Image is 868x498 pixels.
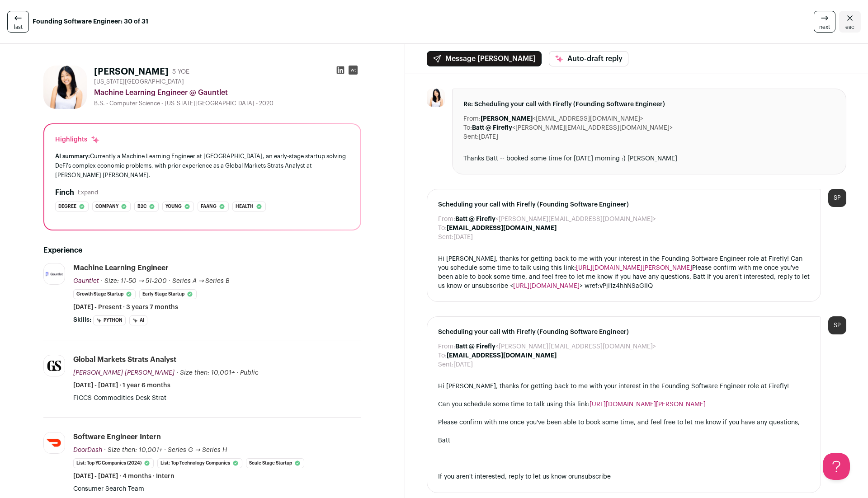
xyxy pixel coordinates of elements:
[240,370,259,376] span: Public
[819,23,830,31] span: next
[845,23,854,31] span: esc
[828,316,846,334] div: SP
[73,472,175,481] span: [DATE] - [DATE] · 4 months · Intern
[73,381,170,390] span: [DATE] - [DATE] · 1 year 6 months
[590,401,706,408] a: [URL][DOMAIN_NAME][PERSON_NAME]
[438,418,810,427] div: Please confirm with me once you've been able to book some time, and feel free to let me know if y...
[94,78,184,85] span: [US_STATE][GEOGRAPHIC_DATA]
[73,355,176,365] div: Global Markets Strats Analyst
[438,400,810,409] div: Can you schedule some time to talk using this link:
[14,23,23,31] span: last
[129,315,147,325] li: AI
[447,352,557,359] b: [EMAIL_ADDRESS][DOMAIN_NAME]
[479,132,498,141] dd: [DATE]
[43,245,361,256] h2: Experience
[574,474,611,480] a: unsubscribe
[73,484,361,493] p: Consumer Search Team
[7,11,29,33] a: last
[463,114,481,123] dt: From:
[55,135,100,144] div: Highlights
[43,66,87,109] img: b6d2a2c667e10f7533012db2c0eae043d0bc0abdbb89e6b71a6c7bd906d627e8.jpg
[94,100,361,107] div: B.S. - Computer Science - [US_STATE][GEOGRAPHIC_DATA] - 2020
[549,51,628,66] button: Auto-draft reply
[101,278,167,284] span: · Size: 11-50 → 51-200
[455,343,495,350] b: Batt @ Firefly
[73,447,102,453] span: DoorDash
[165,202,182,211] span: Young
[55,153,90,159] span: AI summary:
[839,11,861,33] a: Close
[95,202,118,211] span: Company
[427,51,542,66] button: Message [PERSON_NAME]
[438,472,810,481] div: If you aren't interested, reply to let us know or
[481,114,643,123] dd: <[EMAIL_ADDRESS][DOMAIN_NAME]>
[94,87,361,98] div: Machine Learning Engineer @ Gauntlet
[427,89,445,107] img: b6d2a2c667e10f7533012db2c0eae043d0bc0abdbb89e6b71a6c7bd906d627e8.jpg
[447,225,557,231] b: [EMAIL_ADDRESS][DOMAIN_NAME]
[453,233,473,242] dd: [DATE]
[73,289,136,299] li: Growth Stage Startup
[137,202,146,211] span: B2c
[139,289,197,299] li: Early Stage Startup
[58,202,76,211] span: Degree
[78,189,98,196] button: Expand
[236,202,254,211] span: Health
[455,215,656,224] dd: <[PERSON_NAME][EMAIL_ADDRESS][DOMAIN_NAME]>
[455,216,495,222] b: Batt @ Firefly
[73,394,361,403] p: FICCS Commodities Desk Strat
[73,303,178,312] span: [DATE] - Present · 3 years 7 months
[438,360,453,369] dt: Sent:
[172,278,230,284] span: Series A → Series B
[438,233,453,242] dt: Sent:
[828,189,846,207] div: SP
[44,356,65,376] img: 4760c9374722761578d80caafe679f70eb252422c5270a3c8fcda2cb4a11c5a0.png
[73,278,99,284] span: Gauntlet
[463,123,472,132] dt: To:
[164,446,166,455] span: ·
[104,447,162,453] span: · Size then: 10,001+
[246,458,304,468] li: Scale Stage Startup
[93,315,126,325] li: Python
[55,151,349,180] div: Currently a Machine Learning Engineer at [GEOGRAPHIC_DATA], an early-stage startup solving DeFi's...
[472,123,673,132] dd: <[PERSON_NAME][EMAIL_ADDRESS][DOMAIN_NAME]>
[438,224,447,233] dt: To:
[513,283,580,289] a: [URL][DOMAIN_NAME]
[157,458,242,468] li: List: Top Technology Companies
[455,342,656,351] dd: <[PERSON_NAME][EMAIL_ADDRESS][DOMAIN_NAME]>
[814,11,835,33] a: next
[463,154,835,163] div: Thanks Batt -- booked some time for [DATE] morning :) [PERSON_NAME]
[176,370,235,376] span: · Size then: 10,001+
[168,447,227,453] span: Series G → Series H
[33,17,148,26] strong: Founding Software Engineer: 30 of 31
[438,382,810,391] div: Hi [PERSON_NAME], thanks for getting back to me with your interest in the Founding Software Engin...
[73,458,154,468] li: List: Top YC Companies (2024)
[453,360,473,369] dd: [DATE]
[73,263,169,273] div: Machine Learning Engineer
[44,432,65,453] img: fc24801c44fb5e30c1cefb02b2de4e005abff2e91624e73b9db046a12221a0e4.jpg
[463,132,479,141] dt: Sent:
[172,67,189,76] div: 5 YOE
[438,436,810,445] div: Batt
[576,265,692,271] a: [URL][DOMAIN_NAME][PERSON_NAME]
[481,116,533,122] b: [PERSON_NAME]
[201,202,217,211] span: Faang
[438,351,447,360] dt: To:
[44,270,65,278] img: 158336003da3a61a78c1fecc428ba783decc666e93a6e910cb33a0391a19d939.png
[73,370,175,376] span: [PERSON_NAME] [PERSON_NAME]
[438,200,810,209] span: Scheduling your call with Firefly (Founding Software Engineer)
[438,254,810,291] div: Hi [PERSON_NAME], thanks for getting back to me with your interest in the Founding Software Engin...
[94,66,169,78] h1: [PERSON_NAME]
[73,432,161,442] div: Software Engineer Intern
[438,215,455,224] dt: From:
[438,342,455,351] dt: From:
[236,368,238,377] span: ·
[438,328,810,337] span: Scheduling your call with Firefly (Founding Software Engineer)
[472,125,512,131] b: Batt @ Firefly
[169,277,170,286] span: ·
[823,453,850,480] iframe: Help Scout Beacon - Open
[73,315,91,324] span: Skills:
[55,187,74,198] h2: Finch
[463,100,835,109] span: Re: Scheduling your call with Firefly (Founding Software Engineer)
